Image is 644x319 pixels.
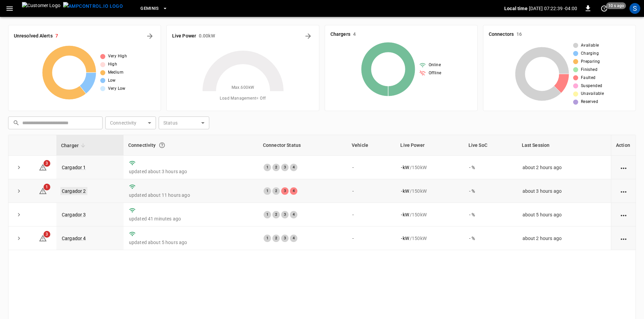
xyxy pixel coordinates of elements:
[290,187,297,195] div: 4
[581,50,599,57] span: Charging
[272,187,280,195] div: 2
[606,2,626,9] span: 10 s ago
[290,235,297,242] div: 4
[44,184,50,190] span: 1
[401,211,409,218] p: - kW
[264,211,271,218] div: 1
[611,135,636,156] th: Action
[281,211,289,218] div: 3
[517,135,611,156] th: Last Session
[108,85,126,92] span: Very Low
[144,31,155,42] button: All Alerts
[14,162,24,172] button: expand row
[129,215,253,222] p: updated 41 minutes ago
[517,156,611,179] td: about 2 hours ago
[347,203,396,227] td: -
[517,227,611,250] td: about 2 hours ago
[258,135,347,156] th: Connector Status
[303,31,314,42] button: Energy Overview
[14,186,24,196] button: expand row
[129,168,253,175] p: updated about 3 hours ago
[401,235,458,242] div: / 150 kW
[401,235,409,242] p: - kW
[14,32,53,40] h6: Unresolved Alerts
[264,164,271,171] div: 1
[55,32,58,40] h6: 7
[581,58,600,65] span: Preparing
[517,179,611,203] td: about 3 hours ago
[62,236,86,241] a: Cargador 4
[39,188,47,193] a: 1
[62,165,86,170] a: Cargador 1
[272,235,280,242] div: 2
[401,211,458,218] div: / 150 kW
[619,188,628,194] div: action cell options
[401,188,458,194] div: / 150 kW
[14,210,24,220] button: expand row
[347,227,396,250] td: -
[529,5,577,12] p: [DATE] 07:22:39 -04:00
[272,211,280,218] div: 2
[60,187,87,195] a: Cargador 2
[108,69,124,76] span: Medium
[232,84,254,91] span: Max. 600 kW
[39,235,47,241] a: 3
[401,164,409,171] p: - kW
[264,235,271,242] div: 1
[44,231,50,238] span: 3
[353,31,356,38] h6: 4
[581,67,597,73] span: Finished
[44,160,50,167] span: 3
[396,135,463,156] th: Live Power
[401,188,409,194] p: - kW
[281,235,289,242] div: 3
[464,227,517,250] td: - %
[129,192,253,198] p: updated about 11 hours ago
[128,139,253,151] div: Connectivity
[517,203,611,227] td: about 5 hours ago
[401,164,458,171] div: / 150 kW
[39,164,47,169] a: 3
[347,179,396,203] td: -
[489,31,514,38] h6: Connectors
[516,31,522,38] h6: 16
[14,233,24,243] button: expand row
[619,211,628,218] div: action cell options
[599,3,610,14] button: set refresh interval
[22,2,60,15] img: Customer Logo
[290,164,297,171] div: 4
[281,187,289,195] div: 3
[347,156,396,179] td: -
[429,70,441,77] span: Offline
[581,42,599,49] span: Available
[629,3,640,14] div: profile-icon
[156,139,168,151] button: Connection between the charger and our software.
[108,77,116,84] span: Low
[464,203,517,227] td: - %
[464,156,517,179] td: - %
[108,61,117,68] span: High
[429,62,441,69] span: Online
[290,211,297,218] div: 4
[619,235,628,242] div: action cell options
[199,32,215,40] h6: 0.00 kW
[62,212,86,217] a: Cargador 3
[61,141,87,150] span: Charger
[464,135,517,156] th: Live SoC
[504,5,528,12] p: Local time
[220,95,266,102] span: Load Management = Off
[581,99,598,105] span: Reserved
[347,135,396,156] th: Vehicle
[619,164,628,171] div: action cell options
[108,53,127,60] span: Very High
[464,179,517,203] td: - %
[172,32,196,40] h6: Live Power
[138,2,170,15] button: Geminis
[330,31,350,38] h6: Chargers
[281,164,289,171] div: 3
[264,187,271,195] div: 1
[581,83,602,89] span: Suspended
[140,5,159,12] span: Geminis
[63,2,123,10] img: ampcontrol.io logo
[272,164,280,171] div: 2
